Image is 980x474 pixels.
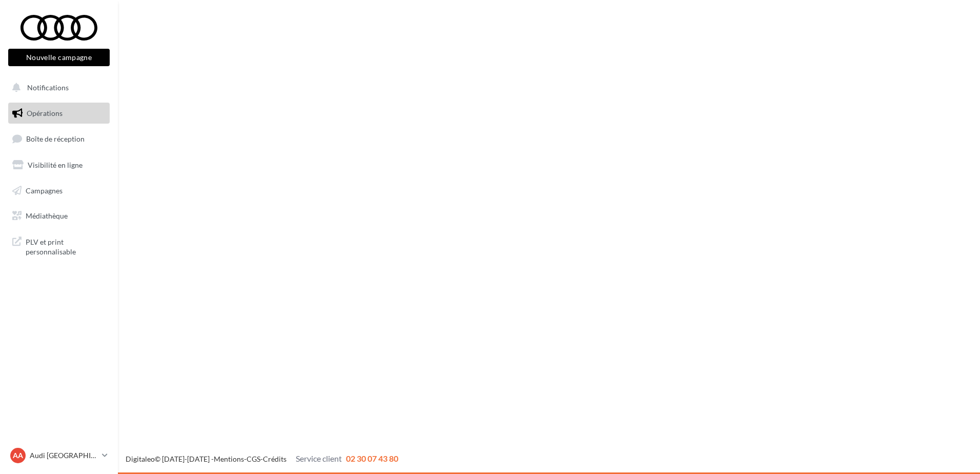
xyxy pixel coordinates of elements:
button: Notifications [6,77,108,98]
p: Audi [GEOGRAPHIC_DATA] [30,450,98,461]
span: 02 30 07 43 80 [346,453,398,463]
a: Crédits [263,455,287,463]
span: Opérations [27,109,63,117]
a: Médiathèque [6,205,112,227]
a: Digitaleo [126,455,155,463]
a: Opérations [6,103,112,124]
button: Nouvelle campagne [8,49,110,66]
span: Service client [296,453,342,463]
a: Mentions [214,455,244,463]
a: Boîte de réception [6,128,112,150]
span: © [DATE]-[DATE] - - - [126,455,398,463]
a: CGS [247,455,260,463]
span: Notifications [27,83,69,92]
span: Campagnes [26,186,63,194]
a: AA Audi [GEOGRAPHIC_DATA] [8,446,110,465]
span: AA [13,450,23,461]
a: Campagnes [6,180,112,202]
span: Médiathèque [26,211,68,220]
span: PLV et print personnalisable [26,235,106,257]
a: PLV et print personnalisable [6,231,112,261]
a: Visibilité en ligne [6,154,112,176]
span: Boîte de réception [26,134,85,143]
span: Visibilité en ligne [28,161,83,169]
